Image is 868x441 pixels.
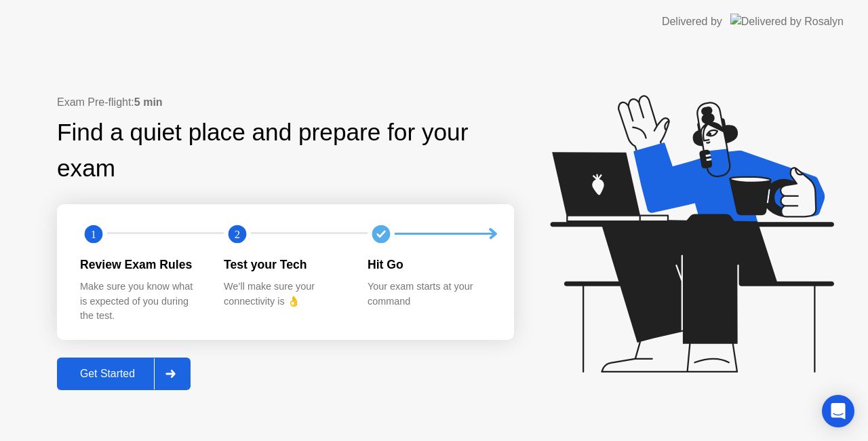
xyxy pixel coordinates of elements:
[80,256,202,273] div: Review Exam Rules
[235,227,240,240] text: 2
[224,256,346,273] div: Test your Tech
[730,14,844,29] img: Delivered by Rosalyn
[368,280,490,309] div: Your exam starts at your command
[57,115,514,187] div: Find a quiet place and prepare for your exam
[57,358,191,390] button: Get Started
[61,368,154,380] div: Get Started
[80,280,202,324] div: Make sure you know what is expected of you during the test.
[822,395,854,427] div: Open Intercom Messenger
[662,14,722,30] div: Delivered by
[224,280,346,309] div: We’ll make sure your connectivity is 👌
[368,256,490,273] div: Hit Go
[91,227,96,240] text: 1
[134,96,163,108] b: 5 min
[57,94,514,111] div: Exam Pre-flight:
